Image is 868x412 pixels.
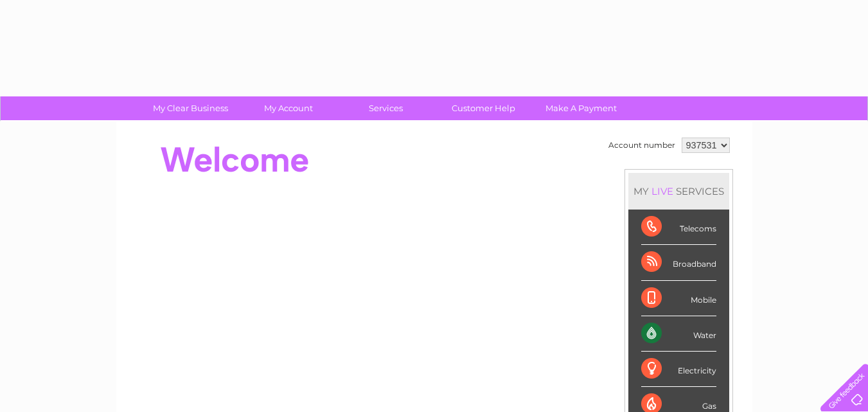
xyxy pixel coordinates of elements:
div: Mobile [641,281,716,316]
a: Customer Help [430,96,536,120]
div: Telecoms [641,210,716,245]
a: Make A Payment [528,96,634,120]
div: Broadband [641,245,716,280]
a: My Clear Business [137,96,244,120]
a: Services [333,96,439,120]
a: My Account [235,96,341,120]
div: LIVE [649,185,676,197]
div: MY SERVICES [628,173,729,210]
div: Electricity [641,352,716,387]
td: Account number [605,134,678,156]
div: Water [641,316,716,352]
